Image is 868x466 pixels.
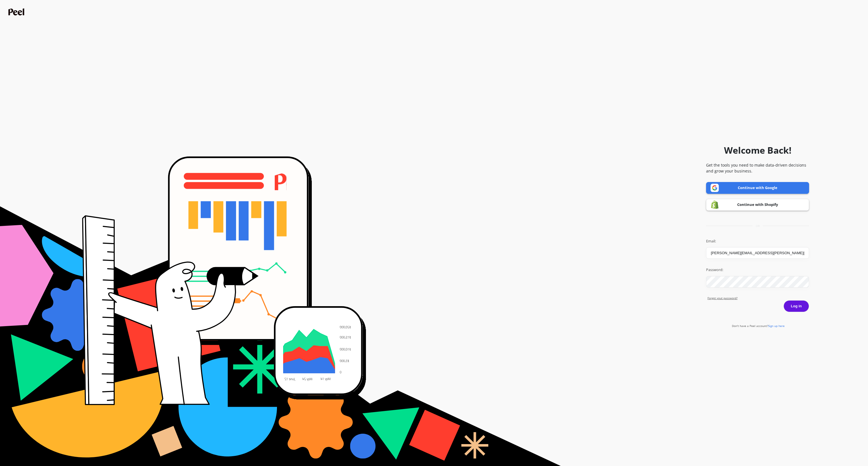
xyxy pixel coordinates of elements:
p: Get the tools you need to make data-driven decisions and grow your business. [706,162,809,174]
label: Password: [706,267,809,273]
div: or [706,224,809,228]
img: Google logo [711,184,719,192]
a: Continue with Shopify [706,199,809,211]
input: you@example.com [706,247,809,259]
button: Log in [784,300,809,312]
img: Shopify logo [711,200,719,209]
span: Sign up here [768,324,785,328]
label: Email: [706,238,809,244]
a: Forgot yout password? [707,296,809,300]
img: Peel [8,8,26,15]
a: Don't have a Peel account?Sign up here [732,324,785,328]
a: Continue with Google [706,182,809,194]
h1: Welcome Back! [724,144,791,157]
